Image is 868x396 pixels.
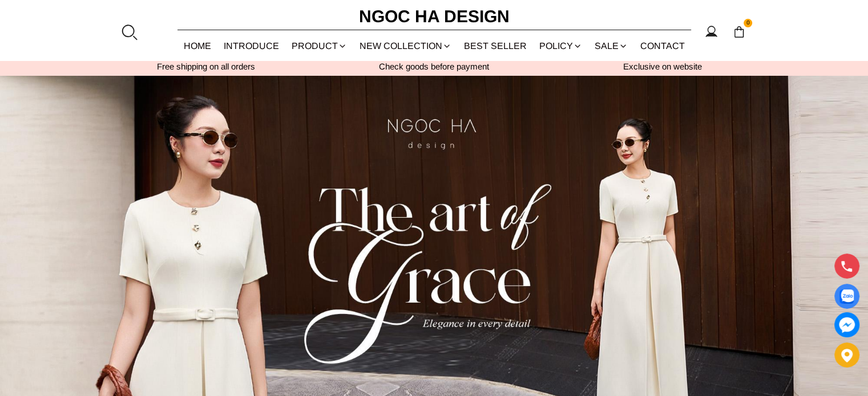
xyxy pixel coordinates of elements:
a: HOME [177,31,217,61]
a: messenger [834,312,859,337]
a: Display image [834,284,859,309]
font: INTRODUCE [224,41,279,51]
font: Policy [539,41,573,51]
font: Exclusive on website [623,62,702,71]
font: SALE [595,41,619,51]
a: NEW COLLECTION [353,31,458,61]
font: 0 [746,19,750,26]
font: CONTACT [640,41,685,51]
a: BEST SELLER [458,31,533,61]
a: Ngoc Ha Design [349,3,520,30]
img: img-CART-ICON-ksit0nf1 [733,26,745,38]
font: NEW COLLECTION [360,41,442,51]
font: Check goods before payment [379,62,489,71]
font: Free shipping on all orders [157,62,255,71]
img: Display image [839,289,854,304]
font: PRODUCT [292,41,338,51]
font: HOME [184,41,211,51]
a: SALE [588,31,634,61]
font: Ngoc Ha Design [359,7,510,26]
a: INTRODUCE [217,31,285,61]
font: BEST SELLER [464,41,527,51]
a: CONTACT [634,31,691,61]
